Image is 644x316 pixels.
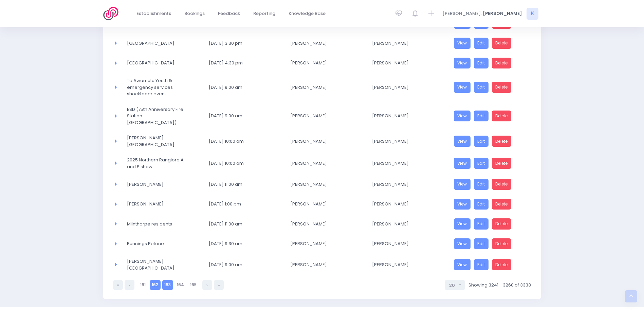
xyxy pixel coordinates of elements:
a: Edit [474,58,489,69]
td: 25 October 2025 9:00 am [204,73,286,102]
td: Te Rauparaha Arena [123,130,204,152]
a: View [454,136,471,147]
span: [PERSON_NAME] [290,113,354,119]
a: View [454,199,471,210]
a: Edit [474,111,489,122]
td: <a href="https://3sfl.stjis.org.nz/booking/9e37f11a-089d-4d32-b4c9-5e9755ddf20c" class="btn btn-p... [449,214,531,234]
td: 25 October 2025 1:00 pm [204,194,286,214]
span: [GEOGRAPHIC_DATA] [127,60,190,66]
span: [PERSON_NAME] [290,40,354,47]
td: <a href="https://3sfl.stjis.org.nz/booking/cb17dada-3524-49fd-ad16-be3cf02c7e90" class="btn btn-p... [449,254,531,276]
td: Nicola Delaney [286,254,368,276]
td: Baden Hilton [368,73,449,102]
td: 25 October 2025 10:00 am [204,152,286,174]
td: 24 October 2025 3:30 pm [204,33,286,53]
a: Edit [474,179,489,190]
a: Delete [492,136,512,147]
a: Delete [492,218,512,230]
td: Te Awamutu Youth &amp; emergency services shocktober event [123,73,204,102]
span: [DATE] 9:00 am [209,84,272,91]
span: [PERSON_NAME] [372,201,436,208]
span: [PERSON_NAME][GEOGRAPHIC_DATA] [127,258,190,271]
td: Margaret Smith [286,130,368,152]
span: [PERSON_NAME] [127,201,190,208]
a: Delete [492,38,512,49]
span: [GEOGRAPHIC_DATA] [127,40,190,47]
a: Last [214,280,224,290]
td: shona ledgerwood [368,53,449,73]
td: 24 October 2025 4:30 pm [204,53,286,73]
span: Milnthorpe residents [127,221,190,228]
td: Mel Caddie [368,194,449,214]
td: Margaret Smith [286,102,368,131]
a: Feedback [213,7,246,20]
td: Mel Caddie [123,174,204,194]
a: Delete [492,82,512,93]
td: 2025 Northern Rangiora A and P show [123,152,204,174]
span: [PERSON_NAME] [290,181,354,188]
a: 161 [138,280,148,290]
td: shona ledgerwood [286,53,368,73]
td: dunedin public library [123,53,204,73]
span: [DATE] 10:00 am [209,160,272,167]
a: Delete [492,58,512,69]
span: Te Awamutu Youth & emergency services shocktober event [127,77,190,97]
a: Edit [474,259,489,270]
a: Delete [492,179,512,190]
a: 165 [188,280,199,290]
a: Next [202,280,212,290]
span: ESD (75th Anniversary Fire Station [GEOGRAPHIC_DATA]) [127,106,190,126]
a: Delete [492,199,512,210]
span: [DATE] 11:00 am [209,221,272,228]
td: Bunnings Petone [123,234,204,254]
span: [DATE] 10:00 am [209,138,272,145]
span: [PERSON_NAME] [372,261,436,268]
span: [PERSON_NAME] [372,160,436,167]
span: [PERSON_NAME] [127,181,190,188]
span: [PERSON_NAME] [372,40,436,47]
a: View [454,218,471,230]
a: View [454,158,471,169]
a: Delete [492,111,512,122]
td: Mel Caddie [286,194,368,214]
span: [PERSON_NAME] [290,240,354,247]
td: Chris Budge [368,234,449,254]
span: [PERSON_NAME] [372,240,436,247]
a: View [454,58,471,69]
span: [PERSON_NAME] [290,201,354,208]
td: Sue Alsop [286,152,368,174]
a: 162 [150,280,161,290]
span: [PERSON_NAME] [372,181,436,188]
span: [PERSON_NAME] [290,84,354,91]
span: Bunnings Petone [127,240,190,247]
a: Edit [474,158,489,169]
td: Grant Watson [286,214,368,234]
td: Mel Caddie [368,174,449,194]
td: <a href="https://3sfl.stjis.org.nz/booking/3647c40a-a11d-4b6f-b636-419741380f85" class="btn btn-p... [449,174,531,194]
span: [PERSON_NAME][GEOGRAPHIC_DATA] [127,135,190,148]
td: 25 October 2025 9:00 am [204,102,286,131]
span: Reporting [253,10,275,17]
a: Delete [492,158,512,169]
a: Previous [125,280,134,290]
a: Knowledge Base [283,7,331,20]
td: <a href="https://3sfl.stjis.org.nz/booking/7d0741c7-e07e-47df-88ea-57dd0cda5b1c" class="btn btn-p... [449,130,531,152]
span: [DATE] 3:30 pm [209,40,272,47]
td: Burnside High School [123,254,204,276]
a: Edit [474,136,489,147]
span: [DATE] 9:30 am [209,240,272,247]
a: View [454,111,471,122]
span: [DATE] 9:00 am [209,261,272,268]
td: <a href="https://3sfl.stjis.org.nz/booking/ef9f623a-fcb6-46fd-a4e7-6910ac1b7943" class="btn btn-p... [449,102,531,131]
td: <a href="https://3sfl.stjis.org.nz/booking/2af6cf7a-9c00-4d46-bcaf-a4d6d33aa3d0" class="btn btn-p... [449,152,531,174]
a: View [454,38,471,49]
a: View [454,179,471,190]
a: Reporting [248,7,281,20]
span: [PERSON_NAME] [290,221,354,228]
td: 26 October 2025 11:00 am [204,214,286,234]
span: [PERSON_NAME], [442,10,482,17]
a: 164 [175,280,186,290]
td: <a href="https://3sfl.stjis.org.nz/booking/f09ec838-408c-4135-a2c8-dbcfa93c816c" class="btn btn-p... [449,194,531,214]
span: [PERSON_NAME] [290,261,354,268]
td: ESD (75th Anniversary Fire Station Porirua) [123,102,204,131]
